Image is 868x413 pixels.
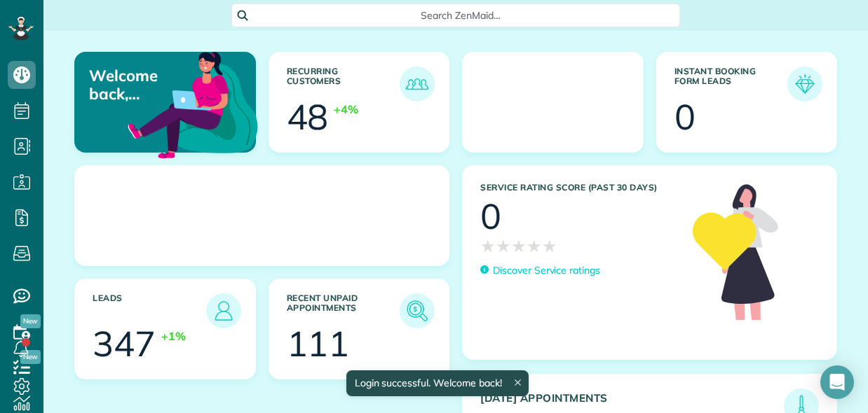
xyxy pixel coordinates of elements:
p: Welcome back, [PERSON_NAME]! [89,66,196,104]
h3: Recurring Customers [287,66,400,101]
img: icon_recurring_customers-cf858462ba22bcd05b5a5880d41d6543d210077de5bb9ebc9590e49fd87d84ed.png [403,70,431,98]
span: ★ [542,234,557,258]
div: +1% [161,328,186,344]
span: ★ [480,234,496,258]
div: 111 [287,326,350,361]
h3: Leads [93,293,206,328]
img: icon_leads-1bed01f49abd5b7fead27621c3d59655bb73ed531f8eeb49469d10e621d6b896.png [210,297,238,325]
img: icon_unpaid_appointments-47b8ce3997adf2238b356f14209ab4cced10bd1f174958f3ca8f1d0dd7fffeee.png [403,297,431,325]
div: Open Intercom Messenger [820,365,854,399]
div: +4% [334,101,358,118]
h3: Instant Booking Form Leads [674,66,788,101]
p: Discover Service ratings [493,263,600,278]
h3: Recent unpaid appointments [287,293,400,328]
div: Login successful. Welcome back! [346,370,528,396]
img: dashboard_welcome-42a62b7d889689a78055ac9021e634bf52bae3f8056760290aed330b23ab8690.png [125,36,261,171]
span: ★ [511,234,527,258]
span: ★ [527,234,542,258]
div: 0 [674,99,696,134]
div: 48 [287,99,329,134]
div: 347 [93,326,156,361]
a: Discover Service ratings [480,263,600,278]
h3: Service Rating score (past 30 days) [480,183,679,192]
span: ★ [496,234,511,258]
img: icon_form_leads-04211a6a04a5b2264e4ee56bc0799ec3eb69b7e499cbb523a139df1d13a81ae0.png [791,70,819,98]
div: 0 [480,199,501,234]
span: New [20,314,41,328]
